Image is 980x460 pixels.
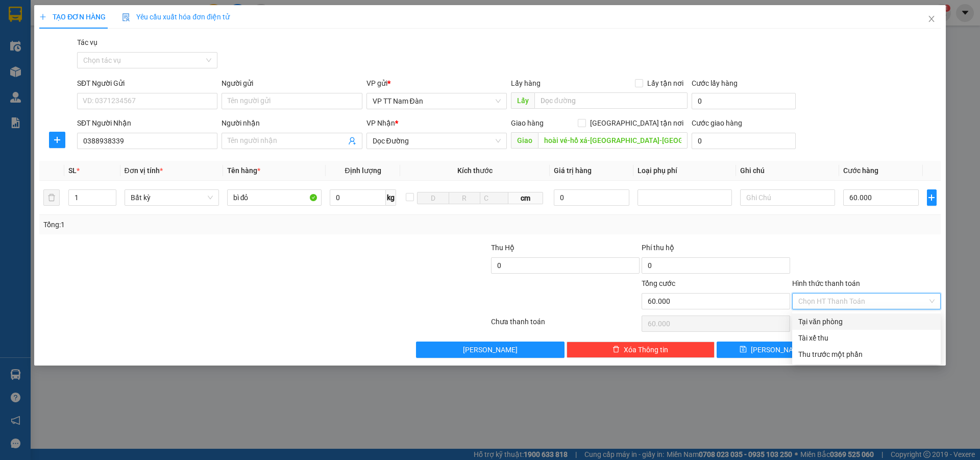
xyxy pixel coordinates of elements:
[798,316,935,327] div: Tại văn phòng
[50,136,65,144] span: plus
[49,132,65,148] button: plus
[642,279,675,287] span: Tổng cước
[68,166,77,175] span: SL
[77,117,217,129] div: SĐT Người Nhận
[77,38,97,46] label: Tác vụ
[554,189,630,206] input: 0
[122,13,130,21] img: icon
[917,5,946,34] button: Close
[480,192,508,204] input: C
[692,133,796,149] input: Cước giao hàng
[508,192,543,204] span: cm
[643,78,688,89] span: Lấy tận nơi
[222,117,362,129] div: Người nhận
[692,119,742,127] label: Cước giao hàng
[792,279,860,287] label: Hình thức thanh toán
[740,346,747,354] span: save
[538,132,688,149] input: Dọc đường
[43,219,378,230] div: Tổng: 1
[227,189,322,206] input: VD: Bàn, Ghế
[348,137,356,145] span: user-add
[511,132,538,149] span: Giao
[927,193,936,202] span: plus
[449,192,480,204] input: R
[567,342,715,358] button: deleteXóa Thông tin
[122,13,230,21] span: Yêu cầu xuất hóa đơn điện tử
[227,166,260,175] span: Tên hàng
[798,332,935,344] div: Tài xế thu
[612,346,620,354] span: delete
[222,78,362,89] div: Người gửi
[692,79,738,87] label: Cước lấy hàng
[490,316,641,334] div: Chưa thanh toán
[77,78,217,89] div: SĐT Người Gửi
[43,189,60,206] button: delete
[366,119,395,127] span: VP Nhận
[798,349,935,360] div: Thu trước một phần
[624,344,668,355] span: Xóa Thông tin
[586,117,688,129] span: [GEOGRAPHIC_DATA] tận nơi
[457,166,493,175] span: Kích thước
[366,78,507,89] div: VP gửi
[751,344,805,355] span: [PERSON_NAME]
[736,161,839,181] th: Ghi chú
[345,166,381,175] span: Định lượng
[511,79,541,87] span: Lấy hàng
[740,189,835,206] input: Ghi Chú
[554,166,592,175] span: Giá trị hàng
[417,192,449,204] input: D
[491,244,514,252] span: Thu Hộ
[511,92,534,109] span: Lấy
[511,119,544,127] span: Giao hàng
[534,92,688,109] input: Dọc đường
[927,15,936,23] span: close
[39,13,106,21] span: TẠO ĐƠN HÀNG
[717,342,827,358] button: save[PERSON_NAME]
[386,189,396,206] span: kg
[463,344,518,355] span: [PERSON_NAME]
[843,166,878,175] span: Cước hàng
[373,93,501,109] span: VP TT Nam Đàn
[131,190,213,205] span: Bất kỳ
[39,13,46,20] span: plus
[125,166,163,175] span: Đơn vị tính
[373,133,501,149] span: Dọc Đường
[642,242,790,257] div: Phí thu hộ
[416,342,565,358] button: [PERSON_NAME]
[692,93,796,109] input: Cước lấy hàng
[633,161,736,181] th: Loại phụ phí
[927,189,937,206] button: plus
